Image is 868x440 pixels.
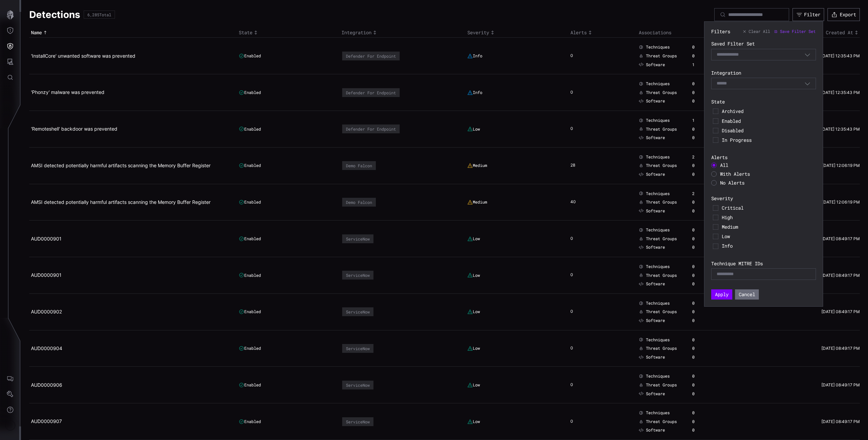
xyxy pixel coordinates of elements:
[346,273,370,278] div: ServiceNow
[646,44,670,50] span: Techniques
[646,281,665,287] span: Software
[692,90,714,95] div: 0
[742,28,770,35] button: Clear All
[692,410,714,416] div: 0
[646,264,670,269] span: Techniques
[720,179,745,186] span: No Alerts
[467,163,487,168] div: Medium
[31,272,62,278] a: AUD0000901
[646,208,665,214] span: Software
[692,281,714,287] div: 0
[720,162,728,168] span: All
[346,90,396,95] div: Defender For Endpoint
[31,162,211,168] a: AMSI detected potentially harmful artifacts scanning the Memory Buffer Register
[692,53,714,59] div: 0
[692,118,714,123] div: 1
[646,309,677,314] span: Threat Groups
[692,163,714,168] div: 0
[467,199,487,205] div: Medium
[792,8,824,21] button: Filter
[570,162,581,169] div: 28
[346,346,370,351] div: ServiceNow
[722,224,814,230] span: Medium
[346,309,370,314] div: ServiceNow
[646,410,670,416] span: Techniques
[821,236,860,241] time: [DATE] 08:49:17 PM
[646,199,677,205] span: Threat Groups
[467,419,480,424] div: Low
[346,236,370,241] div: ServiceNow
[346,383,370,387] div: ServiceNow
[722,233,814,240] span: Low
[467,346,480,351] div: Low
[646,81,670,87] span: Techniques
[239,90,261,95] div: Enabled
[722,108,814,114] span: Archived
[467,53,482,59] div: Info
[722,137,814,143] span: In Progress
[570,126,581,132] div: 0
[692,172,714,177] div: 0
[467,382,480,388] div: Low
[692,355,714,360] div: 0
[646,301,670,306] span: Techniques
[692,264,714,269] div: 0
[711,70,816,76] label: Integration
[570,345,581,351] div: 0
[821,90,860,95] time: [DATE] 12:35:43 PM
[821,273,860,278] time: [DATE] 08:49:17 PM
[722,128,814,134] span: Disabled
[821,419,860,424] time: [DATE] 08:49:17 PM
[711,154,816,160] label: Alerts
[341,30,464,36] div: Toggle sort direction
[646,273,677,278] span: Threat Groups
[239,30,338,36] div: Toggle sort direction
[722,214,814,221] span: High
[692,273,714,278] div: 0
[692,127,714,132] div: 0
[822,163,860,168] time: [DATE] 12:06:19 PM
[692,318,714,323] div: 0
[711,41,816,47] label: Saved Filter Set
[646,391,665,397] span: Software
[711,261,816,267] label: Technique MITRE IDs
[735,289,759,300] button: Cancel
[780,29,816,34] span: Save Filter Set
[821,53,860,58] time: [DATE] 12:35:43 PM
[722,205,814,211] span: Critical
[646,245,665,250] span: Software
[692,236,714,242] div: 0
[646,53,677,59] span: Threat Groups
[31,382,62,388] a: AUD0000906
[821,309,860,314] time: [DATE] 08:49:17 PM
[646,118,670,123] span: Techniques
[646,127,677,132] span: Threat Groups
[722,243,814,249] span: Info
[570,30,635,36] div: Toggle sort direction
[467,90,482,95] div: Info
[346,127,396,131] div: Defender For Endpoint
[720,171,750,177] span: With Alerts
[239,419,261,424] div: Enabled
[711,289,732,300] button: Apply
[692,382,714,388] div: 0
[692,62,714,68] div: 1
[31,309,62,314] a: AUD0000902
[31,53,135,59] a: 'InstallCore' unwanted software was prevented
[646,337,670,343] span: Techniques
[31,418,62,424] a: AUD0000907
[692,154,714,160] div: 2
[822,199,860,205] time: [DATE] 12:06:19 PM
[692,245,714,250] div: 0
[692,309,714,314] div: 0
[692,346,714,351] div: 0
[692,135,714,140] div: 0
[711,195,816,202] label: Severity
[31,199,211,205] a: AMSI detected potentially harmful artifacts scanning the Memory Buffer Register
[804,12,820,18] div: Filter
[692,81,714,87] div: 0
[87,13,111,17] div: 6,285 Total
[646,98,665,104] span: Software
[646,191,670,196] span: Techniques
[646,90,677,95] span: Threat Groups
